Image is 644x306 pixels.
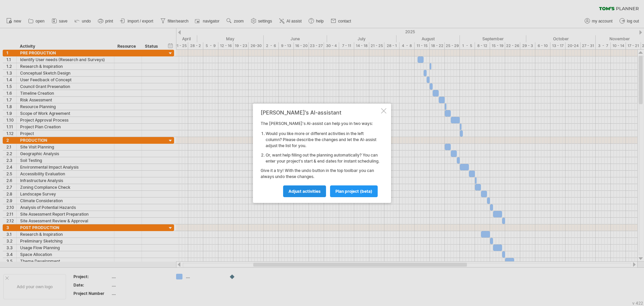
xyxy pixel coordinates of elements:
[288,189,321,194] span: Adjust activities
[335,189,372,194] span: plan project (beta)
[261,110,380,197] div: The [PERSON_NAME]'s AI-assist can help you in two ways: Give it a try! With the undo button in th...
[266,131,380,149] li: Would you like more or different activities in the left column? Please describe the changes and l...
[330,185,378,197] a: plan project (beta)
[266,152,380,164] li: Or, want help filling out the planning automatically? You can enter your project's start & end da...
[283,185,326,197] a: Adjust activities
[261,110,380,116] div: [PERSON_NAME]'s AI-assistant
